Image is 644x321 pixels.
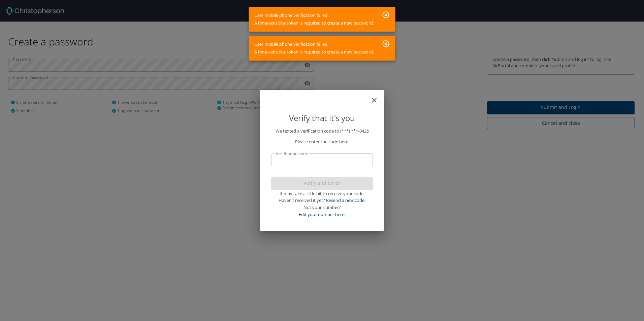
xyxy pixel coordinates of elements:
[271,204,373,211] div: Not your number?
[271,197,373,204] div: Haven’t received it yet?
[254,38,374,59] div: User mobile phone verification failed. A time-sensitive token is required to create a new password.
[271,138,373,145] p: Please enter the code here:
[374,93,382,101] button: close
[271,128,373,135] p: We texted a verification code to (***) ***- 0425
[299,211,345,217] a: Edit your number here.
[271,190,373,197] div: It may take a little bit to receive your code.
[326,197,365,203] a: Resend a new code.
[254,9,374,30] div: User mobile phone verification failed. A time-sensitive token is required to create a new password.
[271,112,373,124] p: Verify that it's you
